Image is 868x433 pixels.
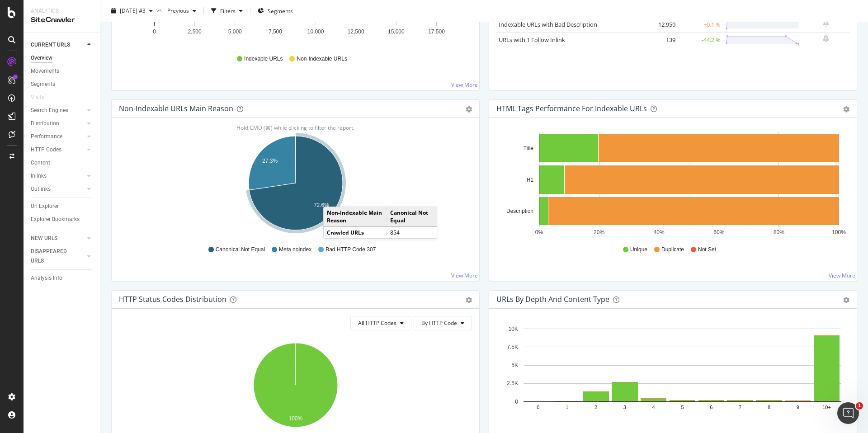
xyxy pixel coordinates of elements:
[642,32,678,47] td: 139
[823,35,829,42] div: bell-plus
[31,53,52,63] div: Overview
[710,405,712,410] text: 6
[31,132,62,141] div: Performance
[31,184,51,194] div: Outlinks
[31,171,47,181] div: Inlinks
[216,246,265,254] span: Canonical Not Equal
[164,4,200,18] button: Previous
[244,55,283,63] span: Indexable URLs
[119,295,226,304] div: HTTP Status Codes Distribution
[843,106,849,113] div: gear
[654,229,665,235] text: 40%
[829,272,855,279] a: View More
[228,28,242,35] text: 5,000
[31,273,94,283] a: Analysis Info
[31,15,93,25] div: SiteCrawler
[31,202,59,211] div: Url Explorer
[832,229,846,235] text: 100%
[119,132,472,237] svg: A chart.
[220,7,236,14] div: Filters
[843,297,849,303] div: gear
[414,316,472,330] button: By HTTP Code
[837,402,859,424] iframe: Intercom live chat
[31,106,85,115] a: Search Engines
[268,7,293,14] span: Segments
[269,28,282,35] text: 7,500
[120,7,146,14] span: 2025 Oct. 1st #3
[31,184,85,194] a: Outlinks
[466,297,472,303] div: gear
[774,229,784,235] text: 80%
[388,28,405,35] text: 15,000
[524,145,534,151] text: Title
[823,19,829,27] div: bell-plus
[31,106,68,115] div: Search Engines
[31,234,85,243] a: NEW URLS
[31,234,57,243] div: NEW URLS
[31,202,94,211] a: Url Explorer
[515,399,518,405] text: 0
[324,207,387,226] td: Non-Indexable Main Reason
[642,17,678,32] td: 12,959
[108,4,156,18] button: [DATE] #3
[527,177,534,183] text: H1
[451,272,478,279] a: View More
[208,4,246,18] button: Filters
[31,93,44,102] div: Visits
[421,319,457,327] span: By HTTP Code
[509,326,518,332] text: 10K
[188,28,202,35] text: 2,500
[31,40,70,50] div: CURRENT URLS
[566,405,568,410] text: 1
[31,145,85,155] a: HTTP Codes
[254,4,297,18] button: Segments
[496,104,647,113] div: HTML Tags Performance for Indexable URLs
[31,215,94,224] a: Explorer Bookmarks
[594,405,597,410] text: 2
[31,80,94,89] a: Segments
[156,6,164,14] span: vs
[499,36,565,44] a: URLs with 1 Follow Inlink
[31,171,85,181] a: Inlinks
[797,405,799,410] text: 9
[31,158,50,168] div: Content
[31,7,93,15] div: Analytics
[739,405,741,410] text: 7
[594,229,604,235] text: 20%
[630,246,647,254] span: Unique
[262,158,278,164] text: 27.3%
[153,28,156,35] text: 0
[496,132,849,237] svg: A chart.
[314,202,329,208] text: 72.6%
[31,80,55,89] div: Segments
[31,132,85,141] a: Performance
[822,405,831,410] text: 10+
[31,273,62,283] div: Analysis Info
[31,247,85,266] a: DISAPPEARED URLS
[678,17,723,32] td: +0.1 %
[768,405,770,410] text: 8
[496,323,849,428] svg: A chart.
[31,119,85,128] a: Distribution
[325,246,376,254] span: Bad HTTP Code 307
[451,81,478,89] a: View More
[31,66,59,76] div: Movements
[297,55,347,63] span: Non-Indexable URLs
[31,53,94,63] a: Overview
[466,106,472,113] div: gear
[856,402,863,409] span: 1
[324,226,387,238] td: Crawled URLs
[652,405,655,410] text: 4
[506,208,533,214] text: Description
[31,158,94,168] a: Content
[119,104,233,113] div: Non-Indexable URLs Main Reason
[31,247,76,266] div: DISAPPEARED URLS
[698,246,716,254] span: Not Set
[164,7,189,14] span: Previous
[31,93,53,102] a: Visits
[31,215,80,224] div: Explorer Bookmarks
[348,28,364,35] text: 12,500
